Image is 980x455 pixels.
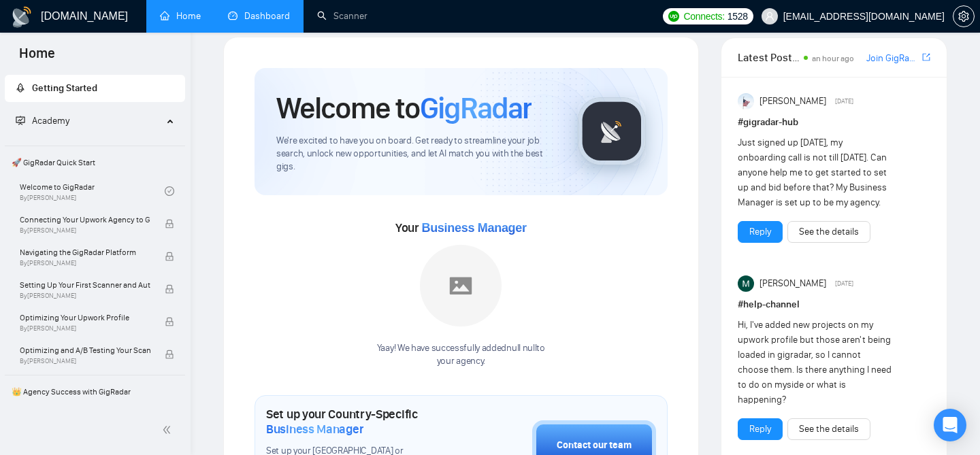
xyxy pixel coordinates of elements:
span: By [PERSON_NAME] [20,226,150,235]
span: 👑 Agency Success with GigRadar [6,378,184,405]
button: Reply [738,221,783,243]
span: lock [165,350,174,359]
span: Business Manager [421,221,526,235]
span: Setting Up Your First Scanner and Auto-Bidder [20,278,150,292]
span: GigRadar [420,90,532,127]
img: placeholder.png [420,245,502,326]
span: lock [165,252,174,261]
span: By [PERSON_NAME] [20,324,150,333]
h1: Set up your Country-Specific [266,407,464,437]
li: Getting Started [5,75,185,102]
span: [DATE] [835,95,853,107]
a: See the details [799,224,859,239]
h1: # help-channel [738,297,930,312]
img: Milan Stojanovic [738,275,754,292]
div: Yaay! We have successfully added null null to [377,342,545,368]
span: [PERSON_NAME] [759,276,826,291]
a: Reply [749,422,771,437]
div: Contact our team [557,438,632,453]
span: Academy [32,115,69,127]
span: We're excited to have you on board. Get ready to streamline your job search, unlock new opportuni... [276,135,556,173]
a: See the details [799,422,859,437]
span: By [PERSON_NAME] [20,357,150,365]
p: your agency . [377,355,545,368]
span: By [PERSON_NAME] [20,292,150,300]
span: Business Manager [266,422,363,437]
a: Reply [749,224,771,239]
span: [PERSON_NAME] [759,94,826,109]
span: setting [953,11,974,22]
span: an hour ago [812,54,854,63]
span: double-left [162,423,176,437]
h1: Welcome to [276,90,532,127]
span: Connects: [683,9,724,24]
span: user [765,12,774,21]
span: fund-projection-screen [16,116,25,125]
span: [DATE] [835,277,853,290]
button: setting [953,5,975,27]
a: Join GigRadar Slack Community [866,51,919,66]
a: setting [953,11,975,22]
div: Just signed up [DATE], my onboarding call is not till [DATE]. Can anyone help me to get started t... [738,135,892,210]
span: lock [165,284,174,294]
span: Connecting Your Upwork Agency to GigRadar [20,213,150,226]
button: See the details [787,221,870,243]
img: logo [11,6,33,28]
img: gigradar-logo.png [578,97,646,165]
div: Hi, I've added new projects on my upwork profile but those aren't being loaded in gigradar, so I ... [738,318,892,407]
a: export [922,51,930,64]
a: dashboardDashboard [228,10,290,22]
span: export [922,52,930,63]
span: Optimizing Your Upwork Profile [20,311,150,324]
span: Getting Started [32,82,97,94]
span: Your [395,220,527,235]
button: See the details [787,418,870,440]
span: Navigating the GigRadar Platform [20,246,150,259]
img: upwork-logo.png [668,11,679,22]
span: lock [165,317,174,326]
button: Reply [738,418,783,440]
h1: # gigradar-hub [738,115,930,130]
span: Optimizing and A/B Testing Your Scanner for Better Results [20,343,150,357]
span: Home [8,44,66,72]
a: Welcome to GigRadarBy[PERSON_NAME] [20,176,165,206]
div: Open Intercom Messenger [934,409,966,441]
span: rocket [16,83,25,92]
span: Academy [16,115,69,127]
span: lock [165,219,174,229]
span: 1528 [728,9,748,24]
a: homeHome [160,10,201,22]
img: Anisuzzaman Khan [738,93,754,109]
span: check-circle [165,186,174,196]
a: searchScanner [317,10,367,22]
span: Latest Posts from the GigRadar Community [738,49,800,66]
span: 🚀 GigRadar Quick Start [6,149,184,176]
span: By [PERSON_NAME] [20,259,150,267]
